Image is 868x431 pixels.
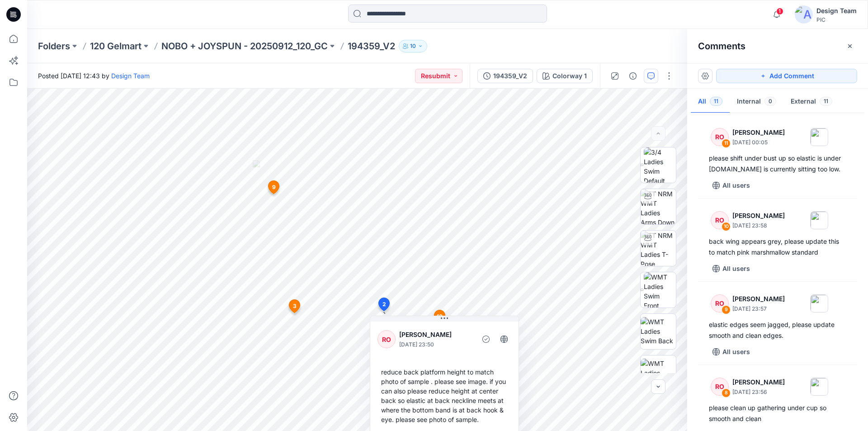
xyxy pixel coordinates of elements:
a: NOBO + JOYSPUN - 20250912_120_GC [161,40,328,52]
img: WMT Ladies Swim Left [641,359,676,387]
button: Internal [730,90,783,114]
span: Posted [DATE] 12:43 by [38,71,150,81]
button: Add Comment [716,69,857,83]
div: 194359_V2 [493,71,527,81]
img: 3/4 Ladies Swim Default [644,147,676,183]
p: [PERSON_NAME] [732,210,785,221]
div: back wing appears grey, please update this to match pink marshmallow standard [709,236,846,258]
div: PIC [816,16,857,23]
p: [PERSON_NAME] [732,377,785,388]
div: RO [711,378,729,396]
div: 9 [722,305,731,314]
span: 3 [293,302,297,310]
span: 2 [382,300,386,308]
div: please shift under bust up so elastic is under [DOMAIN_NAME] is currently sitting too low. [709,153,846,175]
div: reduce back platform height to match photo of sample . please see image. if you can also please r... [377,364,511,428]
button: All users [709,261,754,276]
div: RO [377,330,396,348]
span: 9 [272,183,276,191]
img: TT NRM WMT Ladies T-Pose [641,231,676,266]
button: Colorway 1 [537,69,593,83]
p: [DATE] 23:50 [399,340,473,349]
img: TT NRM WMT Ladies Arms Down [641,189,676,224]
span: 0 [764,97,776,106]
a: 120 Gelmart [90,40,142,52]
button: Details [626,69,640,83]
div: Design Team [816,5,857,16]
span: 11 [710,97,722,106]
div: 10 [722,222,731,231]
a: Folders [38,40,70,52]
p: [DATE] 00:05 [732,138,785,147]
div: RO [711,128,729,146]
button: 194359_V2 [477,69,533,83]
span: 10 [437,313,443,321]
div: elastic edges seem jagged, please update smooth and clean edges. [709,319,846,341]
p: [DATE] 23:57 [732,304,785,313]
p: [PERSON_NAME] [732,294,785,304]
div: 11 [722,139,731,148]
div: please clean up gathering under cup so smooth and clean [709,403,846,424]
div: 8 [722,388,731,398]
p: All users [722,263,750,274]
button: 10 [399,40,427,52]
p: [DATE] 23:56 [732,388,785,397]
button: All users [709,345,754,359]
p: All users [722,346,750,357]
p: 10 [410,41,416,51]
button: All [691,90,730,114]
a: Design Team [111,72,150,80]
h2: Comments [698,41,745,52]
span: 1 [776,8,783,15]
button: External [783,90,840,114]
button: All users [709,178,754,193]
div: RO [711,211,729,229]
img: avatar [795,5,813,24]
div: Colorway 1 [552,71,587,81]
p: All users [722,180,750,191]
span: 11 [820,97,832,106]
p: [PERSON_NAME] [732,127,785,138]
p: 194359_V2 [348,40,395,52]
p: [PERSON_NAME] [399,329,473,340]
p: [DATE] 23:58 [732,221,785,230]
div: RO [711,294,729,313]
img: WMT Ladies Swim Back [641,317,676,346]
img: WMT Ladies Swim Front [644,272,676,308]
